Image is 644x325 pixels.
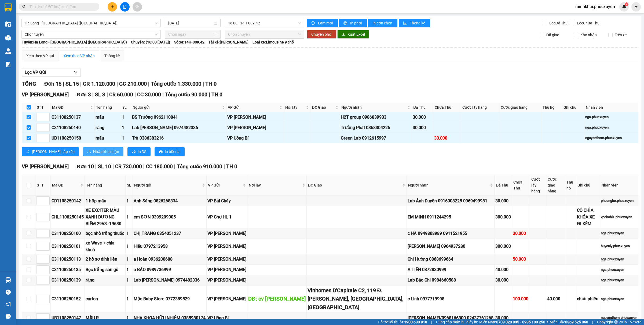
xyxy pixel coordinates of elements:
span: Lọc VP Gửi [25,69,46,76]
span: Decrease Value [43,233,49,238]
div: 40.000 [547,295,564,302]
div: Lab [PERSON_NAME] 0974482336 [134,277,206,283]
span: Increase Value [43,295,49,299]
th: Ghi chú [576,175,600,196]
span: up [45,277,48,280]
span: Tài xế: [PERSON_NAME] [208,39,248,45]
span: Chọn chuyến [228,30,301,38]
span: plus [111,5,114,9]
div: VP [PERSON_NAME] [207,230,246,237]
span: Increase Value [43,266,49,270]
span: caret-down [634,4,639,9]
div: VP Uông Bí [227,135,283,141]
span: bar-chart [403,21,408,25]
th: Chưa Thu [512,175,530,196]
span: CC 210.000 [119,81,147,87]
span: | [107,92,108,98]
span: Decrease Value [43,259,49,263]
div: nga.phucxuyen [601,277,637,283]
td: CHL1108250145 [51,206,85,228]
button: printerIn phơi [339,19,367,27]
div: a Hoàn 0936200688 [134,256,206,262]
div: Green Lab 0912615997 [341,135,411,141]
span: Thống kê [410,20,426,26]
span: | [112,163,114,170]
div: 30.000 [413,114,432,120]
span: Gửi hàng Hạ Long: Hotline: [5,36,52,50]
div: BS Trường 0962110841 [132,114,225,120]
button: bar-chartThống kê [399,19,430,27]
span: printer [159,150,163,154]
th: Tên hàng [95,103,121,112]
span: Decrease Value [43,246,49,250]
span: Số xe: 14H-009.42 [174,39,204,45]
span: Đơn 15 [44,81,61,87]
span: Người nhận [341,104,406,110]
span: VP Gửi [228,104,278,110]
div: Lab Bảo Chi 0984660588 [408,277,493,283]
span: Lọc Đã Thu [547,20,568,26]
span: Decrease Value [43,280,49,284]
span: up [45,243,48,246]
div: CHL1108250145 [52,214,84,220]
div: Lab Ánh Duyên 0916008225 0969499981 [408,198,493,204]
th: Cước giao hàng [499,103,541,112]
div: răng [96,124,120,131]
button: sort-ascending[PERSON_NAME] sắp xếp [22,147,79,156]
div: 1 [126,243,132,250]
div: UB1108250158 [52,135,94,141]
strong: 024 3236 3236 - [3,20,54,30]
span: CR 730.000 [115,163,142,170]
div: Bọc trắng sàn gỗ [86,266,125,273]
div: C31108250100 [52,230,84,237]
span: up [45,198,48,201]
span: Nhập kho nhận [93,149,119,155]
div: Thống kê [104,53,120,59]
div: c HÀ 0949808989 0911521955 [408,230,493,237]
div: chưa phiếu [577,295,599,302]
span: | [63,81,64,87]
div: nguyenthom.phucxuyen [585,135,637,141]
span: TH 0 [226,163,237,170]
div: mẫu [96,114,120,120]
span: Đã giao [544,32,561,38]
td: VP Hạ Long [207,254,247,265]
button: printerIn DS [127,147,151,156]
button: aim [133,2,142,12]
div: A TIẾN 0372830999 [408,266,493,273]
div: CHỊ TRANG 0354051237 [134,230,206,237]
span: VP Gửi [208,182,242,188]
div: C31108250137 [52,114,94,120]
div: nga.phucxuyen [601,296,637,302]
td: C31108250139 [51,275,85,286]
span: printer [132,150,136,154]
span: Increase Value [43,242,49,246]
td: VP Hạ Long [226,112,284,122]
div: 1 [122,135,130,141]
span: Increase Value [43,113,49,117]
span: down [45,128,48,131]
span: up [45,266,48,269]
img: warehouse-icon [5,277,11,283]
span: down [45,260,48,263]
span: ĐC Giao [308,182,401,188]
button: downloadXuất Excel [337,30,369,39]
span: up [45,124,48,127]
div: mẫu [96,135,120,141]
span: 2 [625,2,627,6]
span: Mã GD [52,182,79,188]
span: Người nhận [408,182,489,188]
td: C31108250113 [51,254,85,265]
span: Decrease Value [43,138,49,142]
td: C31108250100 [51,228,85,239]
span: Gửi hàng [GEOGRAPHIC_DATA]: Hotline: [2,16,54,35]
th: Nhân viên [600,175,638,196]
td: VP Hạ Long [207,228,247,239]
span: Increase Value [43,255,49,259]
th: Cước lấy hàng [461,103,499,112]
input: 11/08/2025 [168,20,213,26]
span: TỔNG [22,81,36,87]
div: 1 [122,124,130,131]
span: | [203,81,204,87]
span: download [87,150,91,154]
